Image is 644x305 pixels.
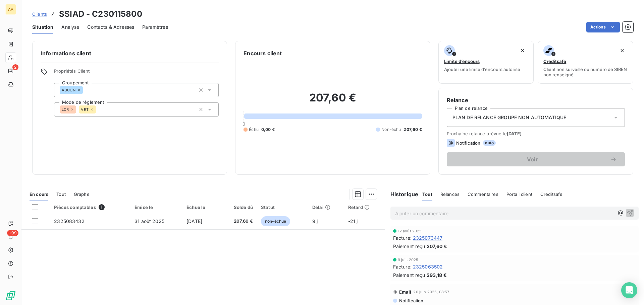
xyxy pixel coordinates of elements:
span: 0 [243,121,245,127]
span: Situation [32,24,53,30]
h2: 207,60 € [244,91,422,111]
div: Délai [312,205,340,210]
span: 2 [12,64,18,70]
span: Paiement reçu [393,243,425,250]
button: Voir [447,152,625,166]
span: Commentaires [468,192,498,197]
button: Actions [586,22,620,32]
div: Pièces comptables [54,204,126,210]
h6: Encours client [244,49,282,57]
div: Solde dû [223,205,253,210]
span: Échu [249,127,259,133]
span: -21 j [348,218,358,224]
span: 207,60 € [427,243,447,250]
div: Statut [261,205,304,210]
span: Limite d’encours [444,59,480,64]
span: Facture : [393,263,412,270]
div: AA [5,4,16,15]
div: Open Intercom Messenger [621,282,637,298]
span: VRT [81,107,88,111]
span: Tout [422,192,432,197]
span: 293,18 € [427,272,447,279]
span: Creditsafe [540,192,563,197]
span: 2325073447 [413,234,443,241]
span: 2325063502 [413,263,443,270]
span: Email [399,289,412,295]
span: 1 [99,204,105,210]
span: [DATE] [186,218,202,224]
span: 9 juil. 2025 [398,258,419,262]
img: Logo LeanPay [5,290,16,301]
span: auto [483,140,496,146]
button: Limite d’encoursAjouter une limite d’encours autorisé [438,41,534,84]
span: 2325083432 [54,218,85,224]
h6: Informations client [41,49,219,57]
button: CreditsafeClient non surveillé ou numéro de SIREN non renseigné. [538,41,633,84]
span: AUCUN [62,88,75,92]
span: Facture : [393,234,412,241]
span: +99 [7,230,18,236]
span: Notification [398,298,424,303]
span: 31 août 2025 [135,218,164,224]
span: Graphe [74,192,90,197]
span: 207,60 € [404,127,422,133]
input: Ajouter une valeur [96,106,101,112]
h6: Historique [385,190,419,198]
div: Échue le [186,205,215,210]
span: Contacts & Adresses [87,24,134,30]
span: [DATE] [507,131,522,136]
span: Tout [56,192,66,197]
span: Relances [440,192,460,197]
span: non-échue [261,216,290,226]
div: Émise le [135,205,178,210]
span: Creditsafe [543,59,566,64]
span: Propriétés Client [54,68,219,78]
span: LCR [62,107,69,111]
span: Clients [32,11,47,17]
a: Clients [32,11,47,17]
div: Retard [348,205,381,210]
span: 0,00 € [261,127,275,133]
span: Non-échu [381,127,401,133]
span: PLAN DE RELANCE GROUPE NON AUTOMATIQUE [452,114,567,121]
span: Paiement reçu [393,272,425,279]
span: Portail client [506,192,532,197]
span: Prochaine relance prévue le [447,131,625,136]
span: Voir [455,157,610,162]
h6: Relance [447,96,625,104]
span: 12 août 2025 [398,229,422,233]
span: Client non surveillé ou numéro de SIREN non renseigné. [543,67,628,77]
span: Ajouter une limite d’encours autorisé [444,67,520,72]
h3: SSIAD - C230115800 [59,8,142,20]
span: Analyse [61,24,79,30]
span: 207,60 € [223,218,253,225]
span: Notification [456,140,481,146]
span: En cours [30,192,48,197]
input: Ajouter une valeur [83,87,88,93]
span: 9 j [312,218,318,224]
span: 20 juin 2025, 08:57 [413,290,449,294]
span: Paramètres [142,24,168,30]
